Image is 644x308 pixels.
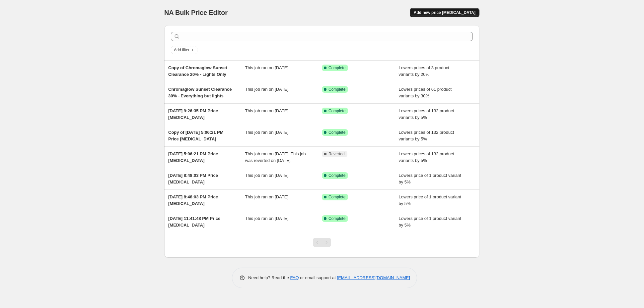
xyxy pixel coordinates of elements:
span: Copy of [DATE] 5:06:21 PM Price [MEDICAL_DATA] [168,130,224,141]
span: This job ran on [DATE]. [245,216,290,221]
span: Complete [328,108,345,114]
button: Add filter [171,46,197,54]
span: Lowers prices of 132 product variants by 5% [399,151,454,163]
span: Complete [328,87,345,92]
span: Lowers prices of 132 product variants by 5% [399,108,454,120]
span: Copy of Chromaglow Sunset Clearance 20% - Lights Only [168,65,227,77]
span: This job ran on [DATE]. [245,108,290,113]
span: This job ran on [DATE]. [245,65,290,70]
span: Lowers price of 1 product variant by 5% [399,173,462,184]
span: [DATE] 11:41:48 PM Price [MEDICAL_DATA] [168,216,220,228]
span: Lowers prices of 132 product variants by 5% [399,130,454,141]
span: This job ran on [DATE]. This job was reverted on [DATE]. [245,151,306,163]
span: Lowers price of 1 product variant by 5% [399,216,462,228]
span: or email support at [299,275,337,280]
span: Complete [328,65,345,71]
nav: Pagination [313,238,331,247]
span: NA Bulk Price Editor [164,9,228,16]
span: [DATE] 8:48:03 PM Price [MEDICAL_DATA] [168,173,218,184]
span: Lowers prices of 61 product variants by 30% [399,87,452,98]
span: Complete [328,216,345,221]
span: Complete [328,194,345,200]
a: [EMAIL_ADDRESS][DOMAIN_NAME] [337,275,410,280]
span: Add new price [MEDICAL_DATA] [414,10,475,15]
span: [DATE] 8:48:03 PM Price [MEDICAL_DATA] [168,194,218,206]
span: Add filter [174,47,189,53]
a: FAQ [290,275,299,280]
span: [DATE] 5:06:21 PM Price [MEDICAL_DATA] [168,151,218,163]
span: [DATE] 9:26:35 PM Price [MEDICAL_DATA] [168,108,218,120]
span: Reverted [328,151,345,157]
span: Need help? Read the [248,275,290,280]
span: Lowers price of 1 product variant by 5% [399,194,462,206]
span: Complete [328,130,345,135]
span: This job ran on [DATE]. [245,173,290,178]
button: Add new price [MEDICAL_DATA] [410,8,479,17]
span: This job ran on [DATE]. [245,130,290,135]
span: Complete [328,173,345,178]
span: Lowers prices of 3 product variants by 20% [399,65,449,77]
span: This job ran on [DATE]. [245,194,290,199]
span: This job ran on [DATE]. [245,87,290,92]
span: Chromaglow Sunset Clearance 30% - Everything but lights [168,87,232,98]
